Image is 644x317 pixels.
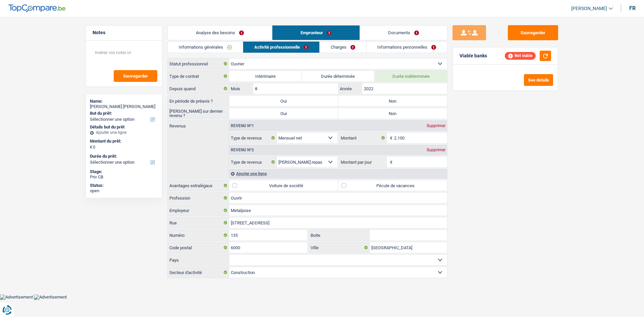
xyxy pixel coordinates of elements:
[425,124,447,128] div: Supprimer
[229,96,338,106] label: Oui
[338,108,447,119] label: Non
[90,154,157,159] label: Durée du prêt:
[90,104,158,109] div: [PERSON_NAME] [PERSON_NAME]
[90,169,158,174] div: Stage:
[168,267,229,278] label: Secteur d'activité
[90,99,158,104] div: Name:
[375,71,447,82] label: Durée indéterminée
[243,42,319,53] a: Activité professionnelle
[229,157,277,167] label: Type de revenus
[123,74,148,78] span: Sauvegarder
[272,25,360,40] a: Emprunteur
[571,6,607,11] span: [PERSON_NAME]
[387,157,394,167] span: €
[229,83,253,94] label: Mois
[168,120,229,128] label: Revenus
[309,242,370,253] label: Ville
[505,52,536,59] div: Not viable
[338,83,362,94] label: Année
[253,83,338,94] input: MM
[229,133,277,143] label: Type de revenus
[460,53,487,59] div: Viable banks
[229,108,338,119] label: Oui
[524,74,553,86] button: See details
[168,25,272,40] a: Analyse des besoins
[93,30,155,36] h5: Notes
[114,70,157,82] button: Sauvegarder
[320,42,366,53] a: Charges
[229,124,256,128] div: Revenu nº1
[90,111,157,116] label: But du prêt:
[90,174,158,180] div: Priv CB
[168,242,229,253] label: Code postal
[566,3,613,14] a: [PERSON_NAME]
[338,180,447,191] label: Pécule de vacances
[34,295,67,300] img: Advertisement
[229,148,256,152] div: Revenu nº2
[168,83,229,94] label: Depuis quand
[367,42,447,53] a: Informations personnelles
[90,124,158,130] div: Détails but du prêt
[168,205,229,216] label: Employeur
[338,96,447,106] label: Non
[309,230,370,241] label: Boite
[362,83,447,94] input: AAAA
[508,25,558,40] button: Sauvegarder
[360,25,447,40] a: Documents
[90,183,158,188] div: Status:
[168,255,229,265] label: Pays
[168,42,243,53] a: Informations générales
[90,130,158,135] div: Ajouter une ligne
[168,71,229,82] label: Type de contrat
[425,148,447,152] div: Supprimer
[168,58,229,69] label: Statut professionnel
[339,133,387,143] label: Montant
[168,193,229,203] label: Profession
[168,96,229,106] label: En période de préavis ?
[302,71,375,82] label: Durée déterminée
[168,217,229,228] label: Rue
[229,169,447,178] div: Ajouter une ligne
[168,230,229,241] label: Numéro
[229,180,338,191] label: Voiture de société
[629,5,636,11] div: fr
[168,180,229,191] label: Avantages extralégaux
[339,157,387,167] label: Montant par jour
[90,145,92,150] span: €
[168,108,229,119] label: [PERSON_NAME] sur dernier revenu ?
[387,133,394,143] span: €
[90,139,157,144] label: Montant du prêt:
[90,188,158,194] div: open
[229,71,302,82] label: Intérimaire
[8,4,65,12] img: TopCompare Logo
